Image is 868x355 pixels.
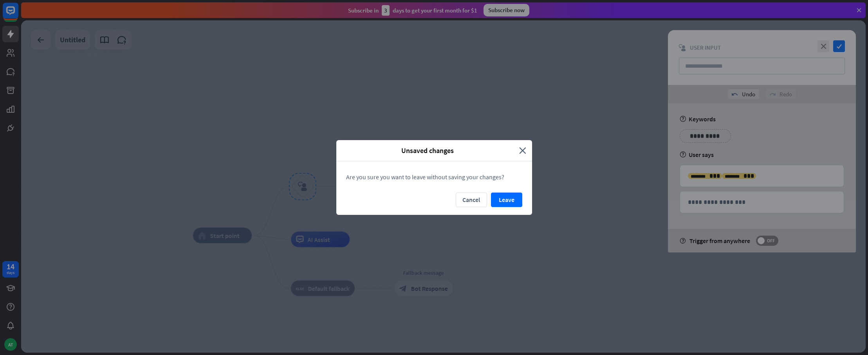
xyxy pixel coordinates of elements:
[456,193,487,207] button: Cancel
[6,3,30,27] button: Open LiveChat chat widget
[22,1,32,11] div: New messages notification
[342,146,513,155] span: Unsaved changes
[519,146,526,155] i: close
[491,193,522,207] button: Leave
[346,173,504,181] span: Are you sure you want to leave without saving your changes?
